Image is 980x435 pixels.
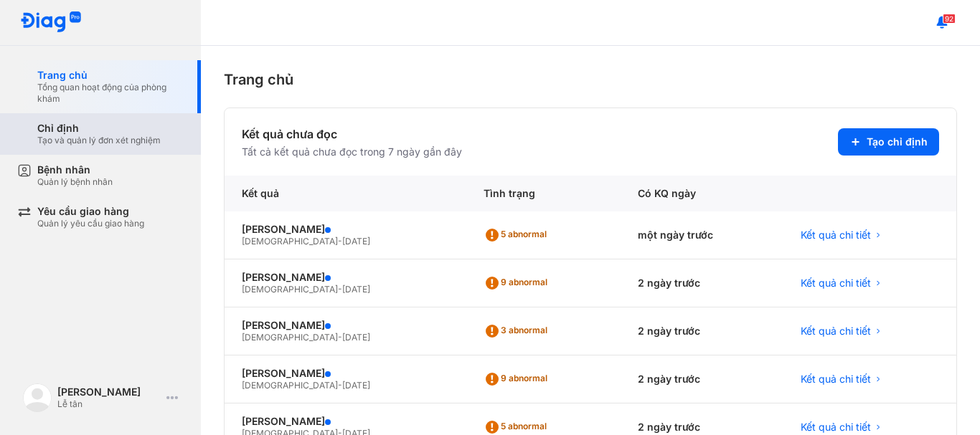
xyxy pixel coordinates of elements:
[37,122,161,135] div: Chỉ định
[621,355,783,403] div: 2 ngày trước
[224,69,957,90] div: Trang chủ
[338,332,342,343] span: -
[242,236,338,247] span: [DEMOGRAPHIC_DATA]
[242,332,338,343] span: [DEMOGRAPHIC_DATA]
[484,320,553,343] div: 3 abnormal
[484,224,552,247] div: 5 abnormal
[242,145,462,158] div: Tất cả kết quả chưa đọc trong 7 ngày gần đây
[242,415,449,428] div: [PERSON_NAME]
[37,135,161,146] div: Tạo và quản lý đơn xét nghiệm
[37,176,113,188] div: Quản lý bệnh nhân
[801,325,871,338] span: Kết quả chi tiết
[37,69,184,82] div: Trang chủ
[37,205,144,218] div: Yêu cầu giao hàng
[801,421,871,434] span: Kết quả chi tiết
[342,380,370,391] span: [DATE]
[484,272,553,295] div: 9 abnormal
[242,380,338,391] span: [DEMOGRAPHIC_DATA]
[57,398,161,410] div: Lễ tân
[37,82,184,105] div: Tổng quan hoạt động của phòng khám
[466,176,621,211] div: Tình trạng
[867,135,928,148] span: Tạo chỉ định
[242,223,449,236] div: [PERSON_NAME]
[801,277,871,290] span: Kết quả chi tiết
[37,163,113,176] div: Bệnh nhân
[342,284,370,295] span: [DATE]
[342,236,370,247] span: [DATE]
[621,176,783,211] div: Có KQ ngày
[242,284,338,295] span: [DEMOGRAPHIC_DATA]
[57,386,161,398] div: [PERSON_NAME]
[621,211,783,259] div: một ngày trước
[23,383,52,412] img: logo
[242,271,449,284] div: [PERSON_NAME]
[20,11,82,34] img: logo
[342,332,370,343] span: [DATE]
[621,259,783,307] div: 2 ngày trước
[943,14,956,24] span: 92
[242,367,449,380] div: [PERSON_NAME]
[242,125,462,143] div: Kết quả chưa đọc
[621,307,783,355] div: 2 ngày trước
[338,284,342,295] span: -
[484,368,553,391] div: 9 abnormal
[838,128,939,156] button: Tạo chỉ định
[338,236,342,247] span: -
[338,380,342,391] span: -
[801,373,871,386] span: Kết quả chi tiết
[242,319,449,332] div: [PERSON_NAME]
[801,229,871,242] span: Kết quả chi tiết
[225,176,466,211] div: Kết quả
[37,218,144,229] div: Quản lý yêu cầu giao hàng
